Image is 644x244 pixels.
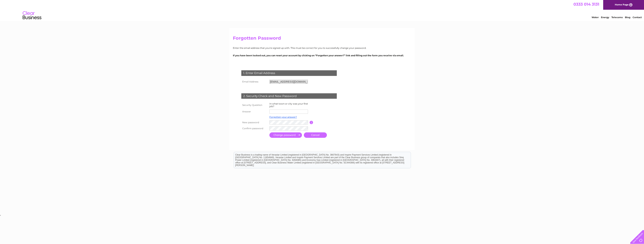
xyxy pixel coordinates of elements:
th: Security Question [240,102,268,109]
a: Water [592,16,599,19]
div: Clear Business is a trading name of Verastar Limited (registered in [GEOGRAPHIC_DATA] No. 3667643... [234,2,411,18]
th: Confirm password [240,125,268,131]
th: New password [240,119,268,125]
img: logo.png [22,10,42,21]
a: 0333 014 3131 [573,2,599,7]
input: Information [310,121,313,124]
div: 1. Enter Email Address [241,70,337,76]
p: If you have been locked out, you can reset your account by clicking on “Forgotten your answer?” l... [233,54,411,57]
label: In what town or city was your first job? [269,102,308,108]
a: Cancel [304,132,327,138]
input: Submit [269,132,302,138]
a: Energy [601,16,609,19]
a: Forgotten your answer? [269,116,297,118]
th: Email Address [240,79,268,85]
a: Telecoms [611,16,623,19]
h2: Forgotten Password [233,36,411,43]
a: Blog [625,16,630,19]
p: Enter the email address that you're signed up with. This must be correct for you to successfully ... [233,46,411,50]
a: Contact [633,16,642,19]
div: 2. Security Check and New Password [241,93,337,99]
th: Answer [240,109,268,115]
